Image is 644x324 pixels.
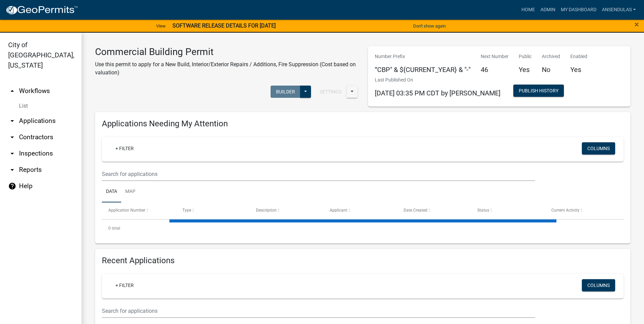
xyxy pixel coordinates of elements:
a: ansendulas [599,3,639,16]
h5: “CBP" & ${CURRENT_YEAR} & "-" [375,66,471,74]
span: [DATE] 03:35 PM CDT by [PERSON_NAME] [375,89,500,97]
button: Settings [314,86,347,98]
h5: 46 [481,66,509,74]
h4: Applications Needing My Attention [102,119,624,129]
h5: Yes [519,66,532,74]
i: arrow_drop_down [8,166,16,174]
h4: Recent Applications [102,256,624,266]
span: Current Activity [551,208,579,213]
h3: Commercial Building Permit [95,46,358,58]
p: Archived [542,53,560,60]
input: Search for applications [102,167,535,181]
span: × [634,20,639,29]
p: Use this permit to apply for a New Build, Interior/Exterior Repairs / Additions, Fire Suppression... [95,60,358,77]
wm-modal-confirm: Workflow Publish History [513,88,564,94]
p: Next Number [481,53,509,60]
datatable-header-cell: Date Created [397,202,471,219]
i: arrow_drop_down [8,117,16,125]
datatable-header-cell: Applicant [323,202,397,219]
a: My Dashboard [558,3,599,16]
a: Admin [538,3,558,16]
button: Close [634,20,639,29]
i: arrow_drop_down [8,133,16,141]
p: Last Published On [375,76,500,84]
input: Search for applications [102,304,535,318]
button: Columns [582,279,615,291]
strong: SOFTWARE RELEASE DETAILS FOR [DATE] [172,22,276,29]
a: Map [121,181,140,203]
i: arrow_drop_up [8,87,16,95]
button: Publish History [513,85,564,97]
i: help [8,182,16,190]
datatable-header-cell: Status [471,202,545,219]
h5: Yes [570,66,587,74]
button: Don't show again [410,20,448,32]
datatable-header-cell: Description [250,202,323,219]
a: Data [102,181,121,203]
datatable-header-cell: Current Activity [545,202,619,219]
span: Applicant [330,208,347,213]
datatable-header-cell: Application Number [102,202,176,219]
span: Date Created [404,208,427,213]
span: Type [182,208,191,213]
div: 0 total [102,220,624,237]
span: Application Number [108,208,145,213]
button: Builder [271,86,300,98]
p: Enabled [570,53,587,60]
p: Number Prefix [375,53,471,60]
span: Description [256,208,277,213]
h5: No [542,66,560,74]
span: Status [477,208,489,213]
a: Home [519,3,538,16]
datatable-header-cell: Type [176,202,249,219]
a: + Filter [110,142,139,155]
a: + Filter [110,279,139,291]
i: arrow_drop_down [8,149,16,158]
p: Public [519,53,532,60]
a: View [153,20,168,32]
button: Columns [582,142,615,155]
